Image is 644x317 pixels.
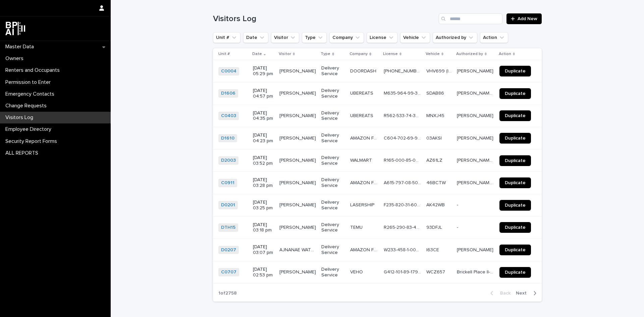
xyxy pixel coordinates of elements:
p: [DATE] 03:25 pm [253,200,274,211]
a: D2003 [221,158,236,163]
p: CLAUDIA FERNANDEZ [279,201,317,208]
p: [PERSON_NAME] [279,268,317,275]
p: Delivery Service [321,177,345,189]
p: AMAZON FLEX [350,246,379,253]
p: VEHO [350,268,364,275]
button: Vehicle [400,32,430,43]
a: C0403 [221,113,236,119]
p: [DATE] 03:07 pm [253,244,274,256]
p: Visitors Log [3,114,39,121]
span: Duplicate [505,158,526,163]
button: Company [329,32,364,43]
span: Next [516,291,531,296]
p: 1 of 2758 [213,285,242,302]
tr: D1610 [DATE] 04:23 pm[PERSON_NAME][PERSON_NAME] Delivery ServiceAMAZON FLEXAMAZON FLEX C604-702-6... [213,127,542,150]
p: Visitor [279,50,291,58]
a: Duplicate [499,155,531,166]
a: C0707 [221,269,236,275]
button: Authorized by [433,32,477,43]
p: YOCKFANDHER MARTINEZ [279,89,317,96]
span: Duplicate [505,91,526,96]
a: Duplicate [499,267,531,278]
p: F235-820-31-600-0 [384,201,422,208]
p: [DATE] 04:57 pm [253,88,274,99]
span: Duplicate [505,248,526,252]
p: 2350-27-0614 (IN ID) [384,67,422,74]
p: ALL REPORTS [3,150,44,156]
a: Duplicate [499,200,531,211]
p: Hector Eduardo Leon Rivera [457,156,495,163]
p: UBEREATS [350,89,375,96]
p: Brickell Place II-C-707 Corp. C/o Mafalda Peña [457,268,495,275]
p: Leilany Rodriguez [457,112,495,119]
p: Delivery Service [321,200,345,211]
p: TEMU [350,223,364,230]
p: SDAB86 [426,89,445,96]
p: [DATE] 04:35 pm [253,110,274,122]
img: dwgmcNfxSF6WIOOXiGgu [5,22,25,35]
p: [PERSON_NAME] [457,246,495,253]
a: Duplicate [499,245,531,255]
p: Company [350,50,368,58]
p: [DATE] 04:23 pm [253,133,274,144]
p: Date [252,50,262,58]
p: MIRIAM CHIRINOS [279,134,317,141]
a: D1610 [221,136,234,141]
p: Security Report Forms [3,138,62,145]
p: Master Data [3,44,39,50]
tr: C0911 [DATE] 03:28 pm[PERSON_NAME][PERSON_NAME] Delivery ServiceAMAZON FLEXAMAZON FLEX A615-797-0... [213,172,542,194]
a: DTH15 [221,225,235,230]
div: Search [439,13,502,24]
p: Change Requests [3,103,52,109]
span: Duplicate [505,225,526,230]
p: Delivery Service [321,110,345,122]
span: Duplicate [505,136,526,141]
p: [DATE] 03:18 pm [253,222,274,233]
span: Duplicate [505,203,526,208]
p: Claudia` Rocafort [457,179,495,186]
p: LASERSHIP [350,201,376,208]
p: WALMART [350,156,373,163]
p: Action [499,50,511,58]
a: C0004 [221,68,236,74]
button: License [367,32,397,43]
a: Duplicate [499,110,531,121]
a: D0207 [221,247,236,253]
a: Duplicate [499,88,531,99]
a: Duplicate [499,222,531,233]
a: D1606 [221,91,235,96]
p: Esteban Camejo [457,67,495,74]
p: [PERSON_NAME] [279,223,317,230]
p: Delivery Service [321,65,345,77]
p: [DATE] 05:29 pm [253,65,274,77]
p: [DATE] 02:53 pm [253,267,274,278]
p: Delivery Service [321,267,345,278]
p: AJNANAE WATERS [279,246,318,253]
p: I63CE [426,246,440,253]
a: Duplicate [499,66,531,76]
tr: C0004 [DATE] 05:29 pm[PERSON_NAME][PERSON_NAME] Delivery ServiceDOORDASHDOORDASH [PHONE_NUMBER] (... [213,60,542,83]
p: MNXJ45 [426,112,446,119]
p: - [457,201,460,208]
p: A615-797-08-500-0 [384,179,422,186]
a: Duplicate [499,133,531,144]
p: R562-533-74-389-0 [384,112,422,119]
span: Add New [518,16,537,21]
p: AK42WB [426,201,446,208]
span: Duplicate [505,270,526,275]
p: [PERSON_NAME] [279,67,317,74]
p: G412-101-89-179-0 [384,268,422,275]
p: License [383,50,398,58]
p: AZ61LZ [426,156,444,163]
p: Unit # [218,50,230,58]
p: Owners [3,55,29,62]
p: W233-458-1-000-0 [384,246,422,253]
p: ROSA ORBEGOSO [457,134,495,141]
p: ORLANDO AQUINO [279,179,317,186]
tr: D2003 [DATE] 03:52 pm[PERSON_NAME][PERSON_NAME] Delivery ServiceWALMARTWALMART R165-000-85-007-0R... [213,149,542,172]
span: Duplicate [505,69,526,73]
p: AMAZON FLEX [350,179,379,186]
tr: D0207 [DATE] 03:07 pmAJNANAE WATERSAJNANAE WATERS Delivery ServiceAMAZON FLEXAMAZON FLEX W233-458... [213,239,542,261]
span: Duplicate [505,113,526,118]
tr: C0403 [DATE] 04:35 pm[PERSON_NAME][PERSON_NAME] Delivery ServiceUBEREATSUBEREATS R562-533-74-389-... [213,105,542,127]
